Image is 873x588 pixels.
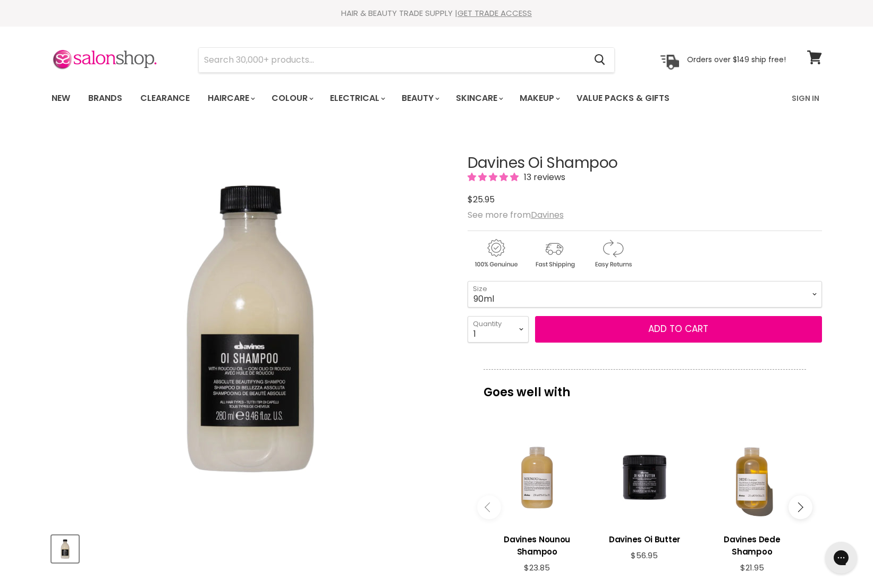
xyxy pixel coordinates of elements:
[468,209,564,221] span: See more from
[468,193,495,206] span: $25.95
[631,550,658,561] span: $56.95
[687,55,786,64] p: Orders over $149 ship free!
[489,533,586,558] h3: Davines Nounou Shampoo
[468,155,822,172] h1: Davines Oi Shampoo
[526,237,582,270] img: shipping.gif
[535,316,822,343] button: Add to cart
[468,171,521,183] span: 5.00 stars
[521,171,565,183] span: 13 reviews
[52,129,448,525] div: Davines Oi Shampoo image. Click or Scroll to Zoom.
[484,369,806,404] p: Goes well with
[322,87,392,109] a: Electrical
[468,316,529,343] select: Quantity
[596,525,693,551] a: View product:Davines Oi Butter
[569,87,677,109] a: Value Packs & Gifts
[44,87,78,109] a: New
[704,525,800,563] a: View product:Davines Dede Shampoo
[584,237,641,270] img: returns.gif
[38,8,835,19] div: HAIR & BEAUTY TRADE SUPPLY |
[468,237,524,270] img: genuine.gif
[394,87,446,109] a: Beauty
[524,562,550,573] span: $23.85
[704,533,800,558] h3: Davines Dede Shampoo
[531,209,564,221] a: Davines
[820,538,862,577] iframe: Gorgias live chat messenger
[489,525,586,563] a: View product:Davines Nounou Shampoo
[132,87,198,109] a: Clearance
[596,533,693,546] h3: Davines Oi Butter
[512,87,566,109] a: Makeup
[457,7,532,19] a: GET TRADE ACCESS
[50,532,450,563] div: Product thumbnails
[38,83,835,114] nav: Main
[52,535,79,563] button: Davines Oi Shampoo
[198,47,615,73] form: Product
[44,83,732,114] ul: Main menu
[199,48,586,72] input: Search
[648,322,708,335] span: Add to cart
[586,48,614,72] button: Search
[740,562,764,573] span: $21.95
[80,87,130,109] a: Brands
[200,87,261,109] a: Haircare
[785,87,826,109] a: Sign In
[264,87,320,109] a: Colour
[448,87,510,109] a: Skincare
[53,536,78,561] img: Davines Oi Shampoo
